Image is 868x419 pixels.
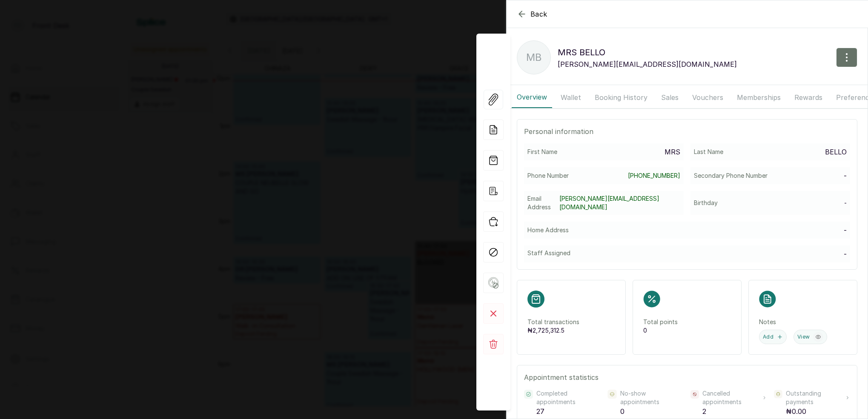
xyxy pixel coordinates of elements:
span: Outstanding payments [786,389,842,406]
p: ₦ [527,326,615,335]
p: 2 [702,406,767,416]
p: - [844,171,847,181]
p: [PERSON_NAME][EMAIL_ADDRESS][DOMAIN_NAME] [558,59,737,69]
button: Vouchers [687,87,728,108]
a: [PHONE_NUMBER] [628,171,680,180]
button: Memberships [732,87,786,108]
p: MRS BELLO [558,46,737,59]
p: Total transactions [527,318,615,326]
p: - [844,199,847,207]
p: Completed appointments [536,389,600,406]
span: 0 [643,327,647,334]
p: Notes [759,318,847,326]
p: Secondary Phone Number [694,171,768,180]
button: Overview [512,87,552,108]
button: Back [517,9,547,19]
p: 27 [536,406,600,416]
span: Back [530,9,547,19]
p: MB [526,50,542,65]
p: First Name [527,148,557,156]
p: MRS [665,147,680,157]
p: Total points [643,318,731,326]
p: Birthday [694,199,718,207]
div: Cancelled appointments 2 [690,389,767,416]
p: BELLO [825,147,847,157]
button: Rewards [789,87,828,108]
button: Add [759,330,787,344]
p: 0 [620,406,684,416]
p: - [844,249,847,259]
button: Sales [656,87,684,108]
a: [PERSON_NAME][EMAIL_ADDRESS][DOMAIN_NAME] [559,194,680,211]
p: ₦0.00 [786,406,850,416]
button: Booking History [590,87,653,108]
p: Appointment statistics [524,372,850,382]
p: No-show appointments [620,389,684,406]
p: Home Address [527,226,569,234]
p: Email Address [527,194,559,211]
span: Cancelled appointments [702,389,759,406]
span: 2,725,312.5 [533,327,564,334]
button: View [794,330,827,344]
p: Phone Number [527,171,569,180]
p: Staff Assigned [527,249,570,257]
p: - [844,225,847,235]
button: Wallet [556,87,586,108]
p: Personal information [524,126,850,137]
p: Last Name [694,148,723,156]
